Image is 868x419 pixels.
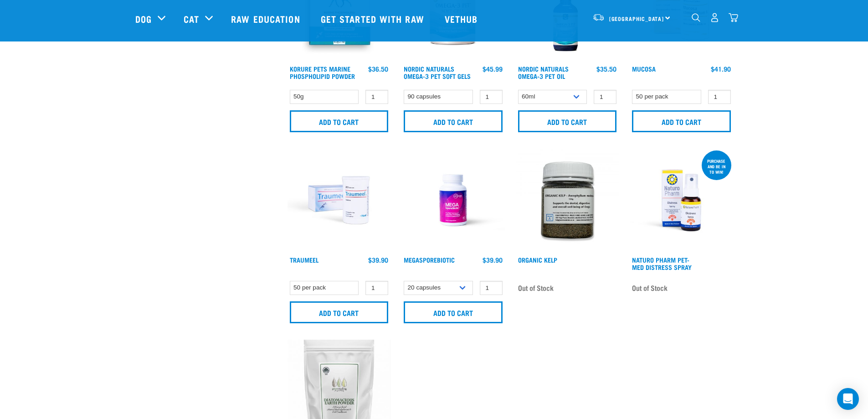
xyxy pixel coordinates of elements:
[368,256,388,264] div: $39.90
[711,65,731,72] div: $41.90
[312,0,436,37] a: Get started with Raw
[708,90,731,104] input: 1
[710,13,719,22] img: user.png
[483,256,503,264] div: $39.90
[837,388,859,410] div: Open Intercom Messenger
[729,13,738,22] img: home-icon@2x.png
[518,281,554,295] span: Out of Stock
[290,110,389,132] input: Add to cart
[596,65,616,72] div: $35.50
[632,110,731,132] input: Add to cart
[518,110,617,132] input: Add to cart
[592,13,605,21] img: van-moving.png
[290,258,318,261] a: Traumeel
[404,67,471,78] a: Nordic Naturals Omega-3 Pet Soft Gels
[368,65,388,72] div: $36.50
[518,67,569,78] a: Nordic Naturals Omega-3 Pet Oil
[365,90,388,104] input: 1
[516,149,619,252] img: 10870
[632,258,692,269] a: Naturo Pharm Pet-Med Distress Spray
[135,12,152,26] a: Dog
[518,258,557,261] a: Organic Kelp
[184,12,199,26] a: Cat
[630,149,733,252] img: RE Product Shoot 2023 Nov8635
[290,301,389,323] input: Add to cart
[632,281,668,295] span: Out of Stock
[436,0,489,37] a: Vethub
[480,90,503,104] input: 1
[365,281,388,295] input: 1
[404,258,455,261] a: MegaSporeBiotic
[632,67,656,70] a: Mucosa
[288,149,391,252] img: RE Product Shoot 2023 Nov8644
[609,17,664,20] span: [GEOGRAPHIC_DATA]
[702,154,731,179] div: Purchase and be in to win!
[404,301,503,323] input: Add to cart
[594,90,616,104] input: 1
[692,13,700,22] img: home-icon-1@2x.png
[480,281,503,295] input: 1
[404,110,503,132] input: Add to cart
[483,65,503,72] div: $45.99
[222,0,311,37] a: Raw Education
[290,67,355,78] a: Korure Pets Marine Phospholipid Powder
[401,149,505,252] img: Raw Essentials Mega Spore Biotic Probiotic For Dogs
